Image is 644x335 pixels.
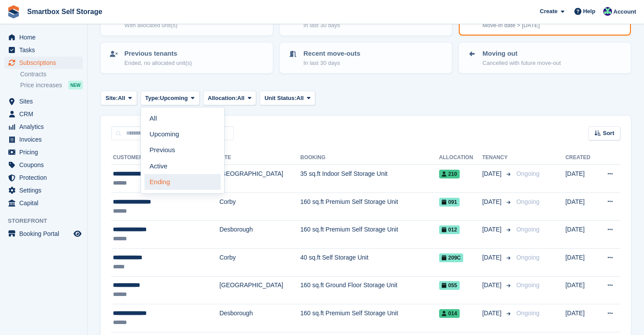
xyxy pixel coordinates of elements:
[482,253,503,262] span: [DATE]
[20,81,62,89] span: Price increases
[118,94,125,103] span: All
[124,21,177,30] p: With allocated unit(s)
[296,94,304,103] span: All
[300,276,439,304] td: 160 sq.ft Ground Floor Storage Unit
[219,192,300,221] td: Corby
[540,7,557,16] span: Create
[460,43,630,72] a: Moving out Cancelled with future move-out
[19,44,72,56] span: Tasks
[19,171,72,184] span: Protection
[4,133,83,146] a: menu
[565,248,597,276] td: [DATE]
[4,31,83,43] a: menu
[565,165,597,193] td: [DATE]
[482,151,513,165] th: Tenancy
[144,158,221,174] a: Active
[565,221,597,249] td: [DATE]
[603,7,612,16] img: Roger Canham
[439,170,460,178] span: 210
[102,43,272,72] a: Previous tenants Ended, no allocated unit(s)
[439,225,460,234] span: 012
[565,304,597,332] td: [DATE]
[516,310,539,317] span: Ongoing
[439,309,460,318] span: 014
[20,80,83,90] a: Price increases NEW
[264,94,296,103] span: Unit Status:
[439,151,482,165] th: Allocation
[516,226,539,233] span: Ongoing
[208,94,237,103] span: Allocation:
[482,197,503,207] span: [DATE]
[219,165,300,193] td: [GEOGRAPHIC_DATA]
[482,21,545,30] p: Move-in date > [DATE]
[101,91,137,105] button: Site: All
[300,221,439,249] td: 160 sq.ft Premium Self Storage Unit
[439,198,460,207] span: 091
[583,7,595,16] span: Help
[4,108,83,120] a: menu
[237,94,245,103] span: All
[4,159,83,171] a: menu
[516,254,539,261] span: Ongoing
[482,281,503,290] span: [DATE]
[19,159,72,171] span: Coupons
[145,94,160,103] span: Type:
[124,59,192,68] p: Ended, no allocated unit(s)
[4,146,83,158] a: menu
[219,304,300,332] td: Desborough
[4,171,83,184] a: menu
[303,21,356,30] p: In last 30 days
[219,248,300,276] td: Corby
[144,174,221,190] a: Ending
[8,217,87,225] span: Storefront
[565,192,597,221] td: [DATE]
[260,91,315,105] button: Unit Status: All
[482,59,561,68] p: Cancelled with future move-out
[144,143,221,158] a: Previous
[144,127,221,143] a: Upcoming
[203,91,257,105] button: Allocation: All
[281,43,451,72] a: Recent move-outs In last 30 days
[439,253,464,262] span: 209C
[4,57,83,69] a: menu
[124,49,192,59] p: Previous tenants
[219,221,300,249] td: Desborough
[482,225,503,234] span: [DATE]
[4,121,83,133] a: menu
[19,146,72,158] span: Pricing
[303,49,360,59] p: Recent move-outs
[516,282,539,289] span: Ongoing
[19,184,72,196] span: Settings
[603,129,614,138] span: Sort
[144,111,221,127] a: All
[19,228,72,240] span: Booking Portal
[19,57,72,69] span: Subscriptions
[4,228,83,240] a: menu
[4,197,83,209] a: menu
[300,165,439,193] td: 35 sq.ft Indoor Self Storage Unit
[516,198,539,205] span: Ongoing
[300,151,439,165] th: Booking
[300,304,439,332] td: 160 sq.ft Premium Self Storage Unit
[300,192,439,221] td: 160 sq.ft Premium Self Storage Unit
[482,309,503,318] span: [DATE]
[613,7,636,16] span: Account
[19,133,72,146] span: Invoices
[19,197,72,209] span: Capital
[303,59,360,68] p: In last 30 days
[160,94,188,103] span: Upcoming
[7,5,20,18] img: stora-icon-8386f47178a22dfd0bd8f6a31ec36ba5ce8667c1dd55bd0f319d3a0aa187defe.svg
[20,70,83,78] a: Contracts
[19,31,72,43] span: Home
[482,169,503,178] span: [DATE]
[219,151,300,165] th: Site
[439,281,460,290] span: 055
[111,151,219,165] th: Customer
[4,184,83,196] a: menu
[4,44,83,56] a: menu
[4,95,83,107] a: menu
[141,91,200,105] button: Type: Upcoming
[24,4,106,19] a: Smartbox Self Storage
[72,228,83,239] a: Preview store
[565,276,597,304] td: [DATE]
